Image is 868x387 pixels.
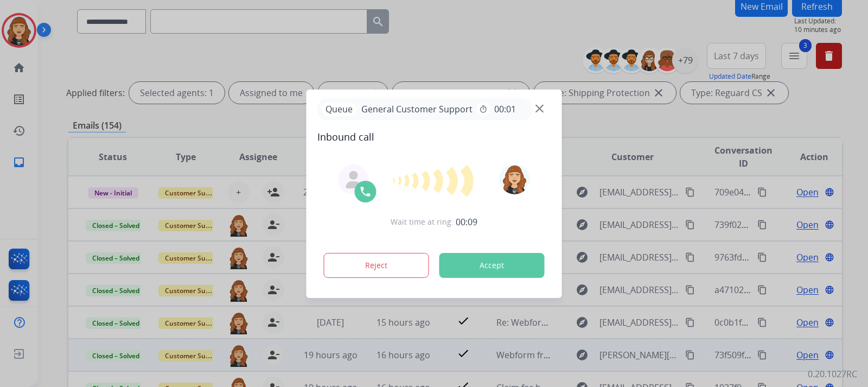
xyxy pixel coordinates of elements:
span: 00:01 [494,103,516,116]
span: Inbound call [317,129,551,144]
span: General Customer Support [357,103,477,116]
span: 00:09 [456,215,477,229]
img: agent-avatar [345,171,362,188]
span: Wait time at ring: [391,217,454,227]
img: call-icon [359,185,372,198]
button: Reject [324,253,429,278]
p: Queue [322,103,357,116]
img: avatar [499,164,529,194]
img: close-button [535,104,544,112]
button: Accept [439,253,545,278]
mat-icon: timer [479,105,488,113]
p: 0.20.1027RC [808,367,857,380]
